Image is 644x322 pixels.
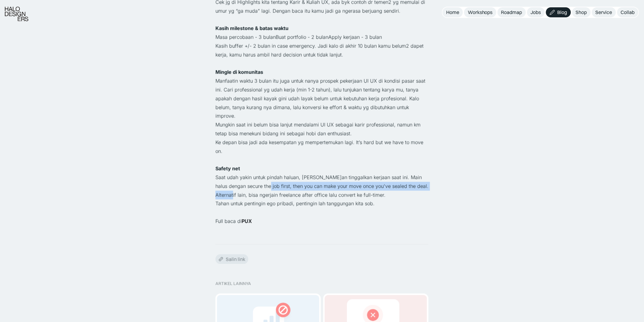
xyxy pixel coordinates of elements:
p: ‍ [215,226,429,235]
div: Service [596,9,612,16]
a: Blog [546,7,571,17]
div: Shop [576,9,587,16]
a: Home [443,7,463,17]
a: Workshops [464,7,496,17]
p: Tahan untuk pentingin ego pribadi, pentingin lah tanggungan kita sob. [215,199,429,208]
a: Collab [617,7,639,17]
div: Jobs [531,9,541,16]
p: Saat udah yakin untuk pindah haluan, [PERSON_NAME]an tinggalkan kerjaan saat ini. Main halus deng... [215,173,429,199]
strong: Safety net [215,166,240,172]
p: Manfaatin waktu 3 bulan itu juga untuk nanya prospek pekerjaan UI UX di kondisi pasar saat ini. C... [215,77,429,121]
p: Ke depan bisa jadi ada kesempatan yg mempertemukan lagi. It’s hard but we have to move on. [215,138,429,156]
p: ‍ [215,59,429,68]
strong: Kasih milestone & batas waktu [215,25,289,31]
a: Roadmap [498,7,526,17]
a: PUX [242,218,252,224]
p: ‍ [215,156,429,164]
strong: Mingle di komunitas [215,69,263,75]
p: Masa percobaan - 3 bulanBuat portfolio - 2 bulanApply kerjaan - 3 bulan [215,33,429,42]
p: ‍ [215,16,429,24]
p: Full baca di [215,217,429,226]
p: Mungkin saat ini belum bisa lanjut mendalami UI UX sebagai karir professional, namun km tetap bis... [215,121,429,138]
p: Kasih buffer +/- 2 bulan in case emergency. Jadi kalo di akhir 10 bulan kamu belum2 dapet kerja, ... [215,42,429,59]
a: Jobs [527,7,545,17]
a: Service [592,7,616,17]
div: Workshops [468,9,493,16]
div: Blog [558,9,567,16]
div: Home [446,9,459,16]
p: ‍ [215,208,429,217]
div: ARTIKEL LAINNYA [215,281,429,286]
div: Roadmap [501,9,522,16]
div: Salin link [226,256,245,263]
div: Collab [621,9,635,16]
a: Shop [572,7,591,17]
